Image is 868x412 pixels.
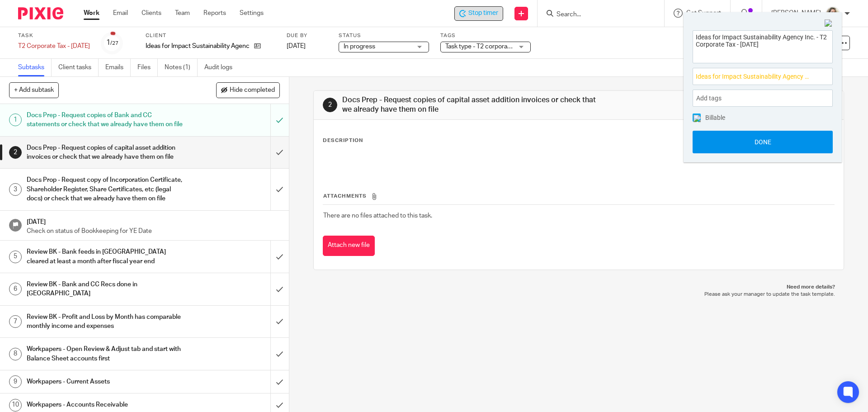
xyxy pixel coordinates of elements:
[9,146,22,159] div: 2
[322,291,835,298] p: Please ask your manager to update the task template.
[146,42,250,51] p: Ideas for Impact Sustainability Agency Inc.
[696,91,726,105] span: Add tags
[18,59,52,76] a: Subtasks
[105,59,131,76] a: Emails
[9,82,59,98] button: + Add subtask
[693,68,833,85] div: Project: Ideas for Impact Sustainability Agency Inc.
[27,310,183,333] h1: Review BK - Profit and Loss by Month has comparable monthly income and expenses
[323,213,432,219] span: There are no files attached to this task.
[203,9,226,18] a: Reports
[146,32,275,39] label: Client
[27,141,183,164] h1: Docs Prep - Request copies of capital asset addition invoices or check that we already have them ...
[18,42,90,51] div: T2 Corporate Tax - March 2025
[27,398,183,412] h1: Workpapers - Accounts Receivable
[9,375,22,388] div: 9
[137,59,158,76] a: Files
[322,284,835,291] p: Need more details?
[9,399,22,412] div: 10
[323,137,363,144] p: Description
[323,194,367,199] span: Attachments
[9,348,22,360] div: 8
[18,7,63,19] img: Pixie
[696,72,810,81] span: Ideas for Impact Sustainability Agency Inc.
[468,9,498,18] span: Stop timer
[58,59,99,76] a: Client tasks
[287,32,327,39] label: Due by
[287,43,306,49] span: [DATE]
[344,43,375,50] span: In progress
[339,32,429,39] label: Status
[686,10,721,16] span: Get Support
[556,11,637,19] input: Search
[165,59,198,76] a: Notes (1)
[323,236,375,256] button: Attach new file
[106,38,118,48] div: 1
[216,82,280,98] button: Hide completed
[27,245,183,268] h1: Review BK - Bank feeds in [GEOGRAPHIC_DATA] cleared at least a month after fiscal year end
[240,9,264,18] a: Settings
[204,59,239,76] a: Audit logs
[9,283,22,295] div: 6
[27,375,183,388] h1: Workpapers - Current Assets
[693,115,701,122] img: checked.png
[693,31,832,60] textarea: Ideas for Impact Sustainability Agency Inc. - T2 Corporate Tax - [DATE]
[826,6,840,21] img: IMG_7896.JPG
[27,173,183,205] h1: Docs Prop - Request copy of Incorporation Certificate, Shareholder Register, Share Certificates, ...
[27,215,280,227] h1: [DATE]
[9,315,22,328] div: 7
[18,42,90,51] div: T2 Corporate Tax - [DATE]
[9,114,22,126] div: 1
[9,251,22,263] div: 5
[110,41,118,46] small: /27
[440,32,531,39] label: Tags
[771,9,821,18] p: [PERSON_NAME]
[27,278,183,301] h1: Review BK - Bank and CC Recs done in [GEOGRAPHIC_DATA]
[445,43,523,50] span: Task type - T2 corporate tax
[230,87,275,94] span: Hide completed
[825,19,833,28] img: Close
[113,9,128,18] a: Email
[693,131,833,153] button: Done
[27,342,183,365] h1: Workpapers - Open Review & Adjust tab and start with Balance Sheet accounts first
[323,98,337,112] div: 2
[142,9,161,18] a: Clients
[84,9,99,18] a: Work
[27,109,183,132] h1: Docs Prep - Request copies of Bank and CC statements or check that we already have them on file
[175,9,190,18] a: Team
[18,32,90,39] label: Task
[454,6,503,21] div: Ideas for Impact Sustainability Agency Inc. - T2 Corporate Tax - March 2025
[342,95,598,115] h1: Docs Prep - Request copies of capital asset addition invoices or check that we already have them ...
[705,114,725,121] span: Billable
[27,227,280,236] p: Check on status of Bookkeeping for YE Date
[9,183,22,196] div: 3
